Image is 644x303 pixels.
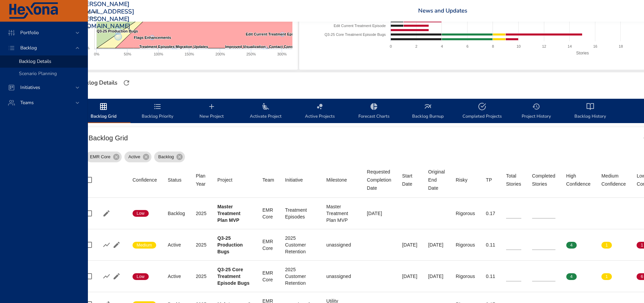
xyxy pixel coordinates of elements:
div: Sort [402,172,418,188]
span: New Project [189,102,235,120]
div: 2025 [196,241,207,248]
div: TP [486,176,492,184]
div: Medium Confidence [601,172,626,188]
span: Backlog Priority [135,102,181,120]
span: Plan Year [196,172,207,188]
div: Backlog Details [74,77,119,88]
div: Sort [168,176,182,184]
div: Risky [456,176,468,184]
div: Rigorous [456,210,475,217]
text: Q3-25 Core Treatment Episode Bugs [325,32,386,37]
span: Milestone [326,176,356,184]
div: Sort [601,172,626,188]
span: Team [262,176,274,184]
span: Backlog Grid [80,102,126,120]
span: 1 [601,274,612,280]
div: Rigorous [456,241,475,248]
div: Original End Date [428,168,445,192]
div: Total Stories [506,172,521,188]
div: EMR Core [86,151,122,162]
div: Sort [262,176,274,184]
div: High Confidence [566,172,591,188]
text: 14 [568,44,572,48]
div: 0.11 [486,273,495,280]
text: 16 [593,44,597,48]
text: 6 [467,44,469,48]
text: 18 [619,44,623,48]
div: [DATE] [367,210,391,217]
span: Completed Projects [459,102,505,120]
text: 0 [390,44,392,48]
b: Master Treatment Plan MVP [217,204,240,223]
div: Active [168,241,185,248]
span: Confidence [133,176,157,184]
div: Active [124,151,151,162]
span: Backlog [154,154,178,160]
div: Status [168,176,182,184]
text: 250% [246,52,256,56]
div: Completed Stories [532,172,555,188]
div: Sort [486,176,492,184]
div: Master Treatment Plan MVP [326,203,356,224]
div: 0.11 [486,241,495,248]
span: Initiative [285,176,315,184]
div: 2025 [196,273,207,280]
div: 2025 Customer Retention [285,235,315,255]
img: Hexona [8,2,59,19]
button: Edit Project Details [112,240,122,250]
div: Kipu [80,7,99,18]
span: Project History [513,102,559,120]
text: Improved Visualization - Contact Consents [225,45,301,49]
span: TP [486,176,495,184]
div: Project [217,176,233,184]
div: Sort [566,172,591,188]
div: [DATE] [428,273,445,280]
div: Sort [428,168,445,192]
span: Teams [15,99,39,106]
div: Active [168,273,185,280]
button: Edit Project Details [112,271,122,281]
span: Backlog Burnup [405,102,451,120]
span: Low [133,274,149,280]
div: [DATE] [428,241,445,248]
h3: [PERSON_NAME][EMAIL_ADDRESS][PERSON_NAME][DOMAIN_NAME] [80,1,134,30]
div: Initiative [285,176,303,184]
div: EMR Core [262,270,274,283]
span: Backlog [15,45,42,51]
span: Status [168,176,185,184]
span: Portfolio [15,29,44,36]
text: 12 [542,44,546,48]
span: Scenario Planning [19,70,57,77]
span: Low [133,210,149,216]
span: Backlog History [567,102,613,120]
div: Rigorous [456,273,475,280]
div: Treatment Episodes [285,207,315,220]
text: Edit Current Treatment Episode [246,32,302,36]
div: Sort [367,168,391,192]
text: Treatment Episodes Migration Updates [139,45,208,49]
span: Medium [133,242,156,248]
div: Start Date [402,172,418,188]
text: 100% [154,52,163,56]
div: Sort [285,176,303,184]
span: Initiatives [15,84,46,91]
button: Show Burnup [101,240,112,250]
text: 0% [94,52,99,56]
div: Sort [506,172,521,188]
text: 10 [517,44,521,48]
span: Forecast Charts [351,102,397,120]
text: Stories [576,51,589,55]
div: Milestone [326,176,347,184]
div: 2025 [196,210,207,217]
span: Risky [456,176,475,184]
b: Q3-25 Production Bugs [217,235,243,254]
div: Sort [133,176,157,184]
div: [DATE] [402,241,418,248]
div: Sort [532,172,555,188]
div: 2025 Customer Retention [285,266,315,286]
